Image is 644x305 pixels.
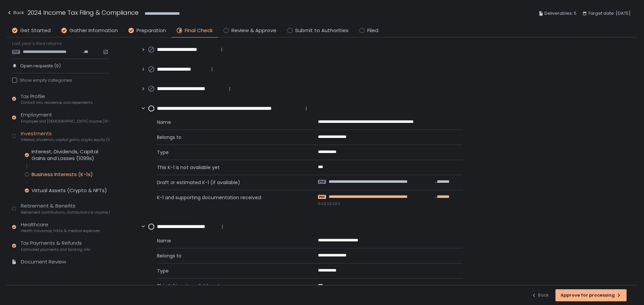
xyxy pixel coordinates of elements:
span: Type [157,268,302,274]
div: Tax Profile [21,93,93,105]
div: Interest, Dividends, Capital Gains and Losses (1099s) [32,148,110,162]
span: 84838483 [318,201,463,207]
span: Submit to Authorities [295,27,348,34]
span: Employee and [DEMOGRAPHIC_DATA] income (W-2s) [21,119,110,124]
span: Preparation [137,27,166,34]
span: Contact info, residence, and dependents [21,100,93,105]
span: Health insurance, HSAs & medical expenses [21,228,100,233]
span: Filed [367,27,378,34]
span: This K-1 is not available yet [157,283,302,289]
span: Draft or estimated K-1 (if available) [157,179,302,186]
span: Belongs to [157,134,302,141]
div: Last year's filed returns [12,41,110,55]
button: Approve for processing [555,289,627,301]
span: Retirement contributions, distributions & income (1099-R, 5498) [21,210,110,215]
span: Gather Information [69,27,118,34]
span: Final Check [185,27,213,34]
span: This K-1 is not available yet [157,164,302,171]
span: Get Started [20,27,51,34]
span: Type [157,149,302,156]
div: Virtual Assets (Crypto & NFTs) [32,187,107,194]
button: Back [531,289,549,301]
div: Approve for processing [560,292,622,298]
span: Name [157,237,302,244]
span: Belongs to [157,252,302,259]
span: Estimated payments and banking info [21,247,90,252]
span: Target date: [DATE] [588,9,631,17]
div: Back [531,292,549,298]
div: Back [7,9,24,17]
span: Deliverables: 5 [544,9,577,17]
span: Name [157,119,302,126]
div: Investments [21,130,110,143]
div: Employment [21,111,110,124]
button: Back [7,8,24,19]
div: Document Review [21,258,66,266]
span: Open requests (0) [20,63,61,69]
div: Tax Payments & Refunds [21,239,90,252]
div: Business Interests (K-1s) [32,171,93,178]
div: Retirement & Benefits [21,202,110,215]
h1: 2024 Income Tax Filing & Compliance [28,8,139,17]
span: K-1 and supporting documentation received: [157,194,302,207]
span: Review & Approve [231,27,276,34]
span: Interest, dividends, capital gains, crypto, equity (1099s, K-1s) [21,137,110,142]
div: Healthcare [21,221,100,234]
